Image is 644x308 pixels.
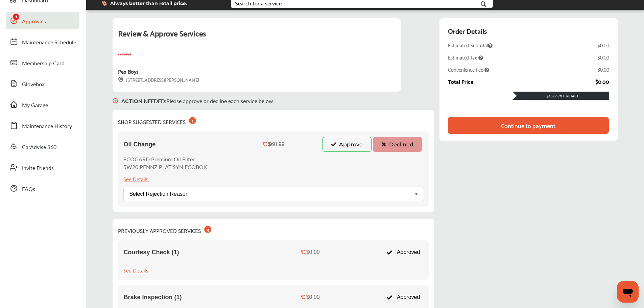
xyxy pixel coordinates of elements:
span: CarAdvise 360 [22,143,56,152]
div: 3 [204,226,211,233]
div: $0.00 [306,294,320,300]
span: Always better than retail price. [110,1,187,6]
div: $0.00 [595,78,609,85]
div: Review & Approve Services [118,26,395,48]
div: PREVIOUSLY APPROVED SERVICES [118,224,211,235]
span: Courtesy Check (1) [123,249,179,256]
div: See Details [123,265,148,275]
p: 5W20 PENNZ PLAT SYN ECOBOX [123,163,207,171]
a: Membership Card [6,54,79,71]
div: $15.86 Off Retail! [512,94,609,98]
img: dollor_label_vector.a70140d1.svg [102,0,107,6]
a: FAQs [6,180,79,197]
div: Order Details [448,25,487,37]
span: Maintenance Schedule [22,38,76,47]
span: Convenience Fee [448,66,489,73]
img: logo-pepboys.png [118,48,132,61]
span: Estimated Subtotal [448,42,493,49]
span: Estimated Tax [448,54,483,61]
span: Oil Change [123,141,156,148]
a: My Garage [6,96,79,113]
img: svg+xml;base64,PHN2ZyB3aWR0aD0iMTYiIGhlaWdodD0iMTciIHZpZXdCb3g9IjAgMCAxNiAxNyIgZmlsbD0ibm9uZSIgeG... [113,92,118,110]
div: $0.00 [597,54,609,61]
div: Approved [383,291,423,304]
div: Pep Boys [118,67,138,76]
p: ECOGARD Premium Oil Filter [123,155,207,163]
span: FAQs [22,185,35,194]
span: Brake Inspection (1) [123,294,182,301]
span: Membership Card [22,59,65,68]
img: svg+xml;base64,PHN2ZyB3aWR0aD0iMTYiIGhlaWdodD0iMTciIHZpZXdCb3g9IjAgMCAxNiAxNyIgZmlsbD0ibm9uZSIgeG... [118,77,123,82]
iframe: Button to launch messaging window [617,281,639,303]
div: Continue to payment [501,122,555,129]
a: Invite Friends [6,159,79,176]
p: Please approve or decline each service below [121,97,273,105]
div: $0.00 [597,42,609,49]
span: Maintenance History [22,122,72,131]
div: $0.00 [306,249,320,255]
div: See Details [123,174,148,183]
div: [STREET_ADDRESS][PERSON_NAME] [118,76,199,84]
div: SHOP SUGGESTED SERVICES [118,116,196,126]
a: Approvals [6,12,79,29]
a: Glovebox [6,75,79,92]
div: Select Rejection Reason [129,191,188,197]
div: 1 [189,117,196,124]
div: $0.00 [597,66,609,73]
div: Total Price [448,78,473,85]
a: Maintenance Schedule [6,33,79,50]
a: Maintenance History [6,117,79,134]
span: My Garage [22,101,48,110]
button: Declined [373,137,422,152]
a: CarAdvise 360 [6,138,79,155]
b: ACTION NEEDED : [121,97,166,105]
button: Approve [323,137,372,152]
div: Approved [383,246,423,259]
span: Glovebox [22,80,45,89]
div: Search for a service [235,1,282,6]
span: Invite Friends [22,164,54,173]
div: $60.99 [268,141,285,147]
span: Approvals [22,17,46,26]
